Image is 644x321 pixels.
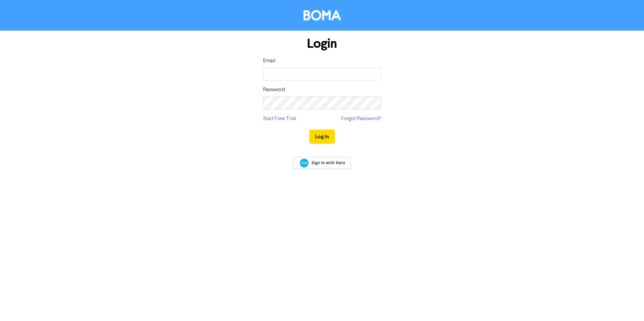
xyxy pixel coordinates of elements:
label: Password [263,86,285,94]
img: BOMA Logo [303,10,341,21]
img: Xero logo [300,158,309,168]
a: Forgot Password? [341,115,381,123]
a: Start Free Trial [263,115,296,123]
label: Email [263,57,276,65]
h1: Login [263,36,381,51]
a: Sign In with Xero [293,157,351,169]
button: Log In [309,130,335,144]
span: Sign In with Xero [312,160,345,166]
